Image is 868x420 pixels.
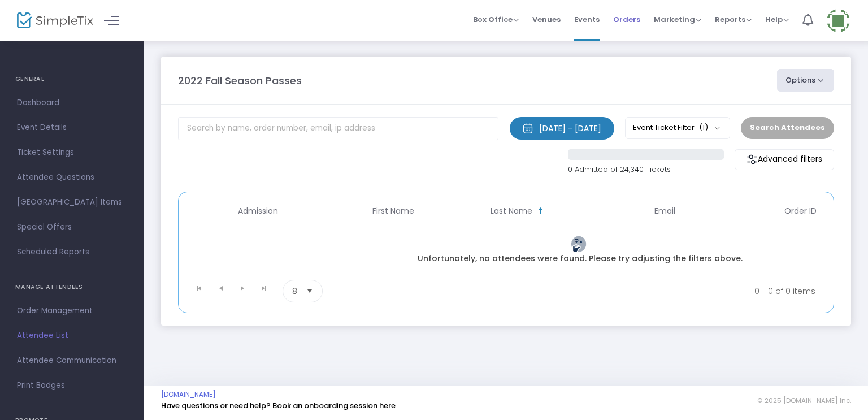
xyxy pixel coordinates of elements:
m-button: Advanced filters [735,149,834,170]
a: [DOMAIN_NAME] [161,390,216,399]
span: Help [765,14,789,25]
span: Order Management [17,304,127,318]
span: First Name [372,206,414,216]
span: Last Name [491,206,532,216]
span: Print Badges [17,378,127,393]
span: Sortable [536,206,545,215]
span: Email [654,206,675,216]
span: Attendee List [17,328,127,343]
span: Venues [532,5,561,34]
button: [DATE] - [DATE] [510,117,614,140]
span: Box Office [473,14,519,25]
kendo-pager-info: 0 - 0 of 0 items [435,280,815,302]
img: filter [747,154,758,165]
span: Admission [238,206,278,216]
span: Dashboard [17,96,127,110]
span: Special Offers [17,220,127,235]
img: face-thinking.png [570,236,587,253]
div: [DATE] - [DATE] [539,123,601,134]
button: Select [302,280,318,302]
span: Event Details [17,120,127,135]
span: Attendee Communication [17,353,127,368]
span: Orders [613,5,640,34]
span: 8 [292,285,297,297]
input: Search by name, order number, email, ip address [178,117,498,140]
span: Marketing [654,14,701,25]
span: © 2025 [DOMAIN_NAME] Inc. [757,396,851,405]
a: Have questions or need help? Book an onboarding session here [161,400,396,411]
span: Attendee Questions [17,170,127,185]
button: Event Ticket Filter(1) [625,117,730,138]
span: (1) [699,123,708,132]
img: monthly [522,123,533,134]
m-panel-title: 2022 Fall Season Passes [178,73,302,88]
h4: MANAGE ATTENDEES [15,276,129,298]
span: Scheduled Reports [17,245,127,259]
h4: GENERAL [15,68,129,90]
span: Ticket Settings [17,145,127,160]
div: Data table [184,198,828,275]
span: [GEOGRAPHIC_DATA] Items [17,195,127,210]
span: Reports [715,14,752,25]
span: Events [574,5,600,34]
span: Order ID [784,206,817,216]
p: 0 Admitted of 24,340 Tickets [568,164,724,175]
button: Options [777,69,835,92]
